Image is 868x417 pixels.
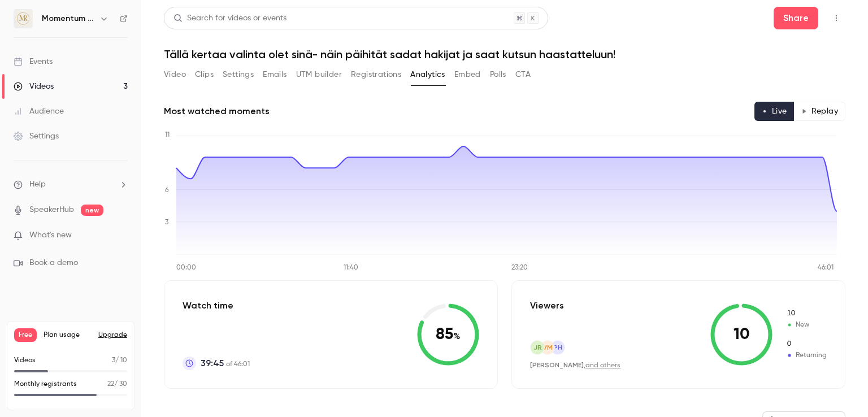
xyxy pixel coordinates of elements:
[201,357,250,370] p: of 46:01
[176,264,196,271] tspan: 00:00
[14,81,54,92] div: Videos
[44,331,92,340] span: Plan usage
[29,179,46,190] span: Help
[786,309,827,319] span: New
[14,328,37,342] span: Free
[165,187,169,194] tspan: 6
[511,264,528,271] tspan: 23:20
[183,299,250,312] p: Watch time
[223,66,254,84] button: Settings
[774,7,818,29] button: Share
[165,132,170,138] tspan: 11
[533,342,542,353] span: JR
[786,339,827,349] span: Returning
[818,264,834,271] tspan: 46:01
[81,205,103,216] span: new
[98,331,127,340] button: Upgrade
[29,204,74,216] a: SpeakerHub
[14,56,53,67] div: Events
[195,66,214,84] button: Clips
[786,320,827,330] span: New
[112,355,127,366] p: / 10
[14,379,77,389] p: Monthly registrants
[530,299,564,312] p: Viewers
[542,342,553,353] span: VM
[530,361,584,369] span: [PERSON_NAME]
[42,13,95,24] h6: Momentum Renaissance
[454,66,481,84] button: Embed
[754,102,795,121] button: Live
[164,47,845,61] h1: Tällä kertaa valinta olet sinä- näin päihität sadat hakijat ja saat kutsun haastatteluun!
[14,131,59,142] div: Settings
[14,355,36,366] p: Videos
[786,350,827,360] span: Returning
[585,362,620,369] a: and others
[14,106,64,117] div: Audience
[296,66,342,84] button: UTM builder
[164,105,270,118] h2: Most watched moments
[29,229,72,241] span: What's new
[14,179,128,190] li: help-dropdown-opener
[165,219,168,226] tspan: 3
[107,381,114,388] span: 22
[553,342,562,353] span: PH
[164,66,186,84] button: Video
[530,360,620,370] div: ,
[515,66,531,84] button: CTA
[351,66,401,84] button: Registrations
[410,66,445,84] button: Analytics
[107,379,127,389] p: / 30
[344,264,358,271] tspan: 11:40
[29,257,78,269] span: Book a demo
[490,66,506,84] button: Polls
[14,10,32,28] img: Momentum Renaissance
[263,66,287,84] button: Emails
[112,357,115,364] span: 3
[794,102,845,121] button: Replay
[173,12,287,24] div: Search for videos or events
[827,9,845,27] button: Top Bar Actions
[201,357,224,370] span: 39:45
